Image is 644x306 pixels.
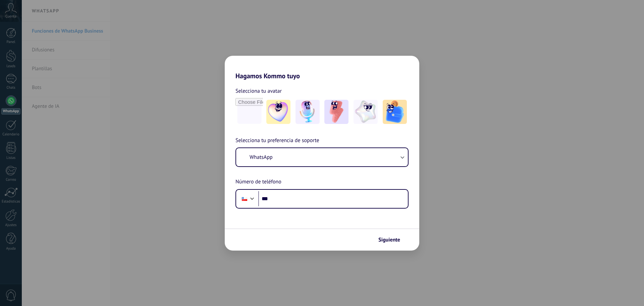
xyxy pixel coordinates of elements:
img: -4.jpeg [354,100,378,124]
button: WhatsApp [236,148,408,166]
span: WhatsApp [250,154,273,161]
h2: Hagamos Kommo tuyo [225,56,419,80]
span: Siguiente [378,237,400,242]
img: -2.jpeg [296,100,320,124]
span: Número de teléfono [235,178,281,186]
div: Chile: + 56 [238,192,251,206]
img: -3.jpeg [324,100,348,124]
img: -5.jpeg [383,100,407,124]
img: -1.jpeg [266,100,290,124]
span: Selecciona tu preferencia de soporte [235,136,319,145]
button: Siguiente [375,234,409,246]
span: Selecciona tu avatar [235,87,282,95]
